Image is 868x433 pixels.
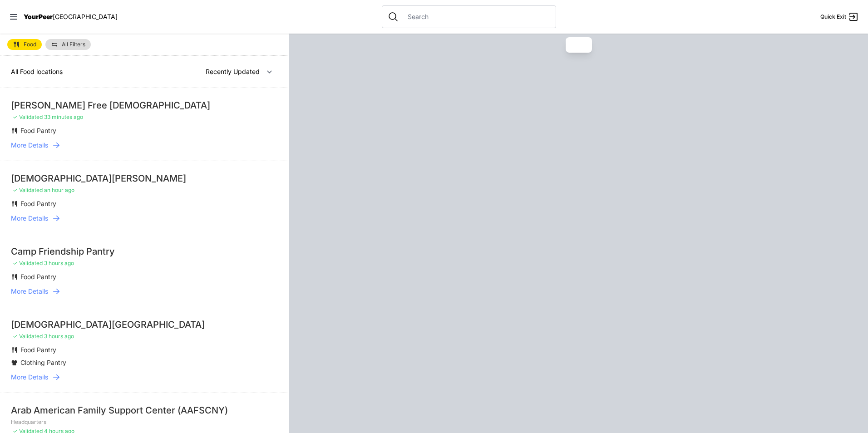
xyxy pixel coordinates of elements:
[11,245,278,258] div: Camp Friendship Pantry
[11,373,278,382] a: More Details
[44,333,74,340] span: 3 hours ago
[11,68,63,75] span: All Food locations
[20,200,56,207] span: Food Pantry
[11,141,278,150] a: More Details
[13,187,43,193] span: ✓ Validated
[11,141,48,150] span: More Details
[62,42,85,47] span: All Filters
[7,39,42,50] a: Food
[11,287,278,296] a: More Details
[13,113,43,120] span: ✓ Validated
[24,13,53,20] span: YourPeer
[44,260,74,266] span: 3 hours ago
[11,99,278,112] div: [PERSON_NAME] Free [DEMOGRAPHIC_DATA]
[11,214,278,223] a: More Details
[11,404,278,417] div: Arab American Family Support Center (AAFSCNY)
[45,39,91,50] a: All Filters
[11,418,278,426] p: Headquarters
[20,359,66,366] span: Clothing Pantry
[24,42,36,47] span: Food
[44,113,83,120] span: 33 minutes ago
[13,260,43,266] span: ✓ Validated
[11,172,278,185] div: [DEMOGRAPHIC_DATA][PERSON_NAME]
[11,373,48,382] span: More Details
[820,11,859,22] a: Quick Exit
[11,214,48,223] span: More Details
[53,13,118,20] span: [GEOGRAPHIC_DATA]
[20,346,56,354] span: Food Pantry
[11,287,48,296] span: More Details
[11,318,278,331] div: [DEMOGRAPHIC_DATA][GEOGRAPHIC_DATA]
[20,127,56,134] span: Food Pantry
[13,333,43,340] span: ✓ Validated
[20,273,56,280] span: Food Pantry
[44,187,74,193] span: an hour ago
[820,13,846,20] span: Quick Exit
[24,14,118,20] a: YourPeer[GEOGRAPHIC_DATA]
[402,12,550,21] input: Search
